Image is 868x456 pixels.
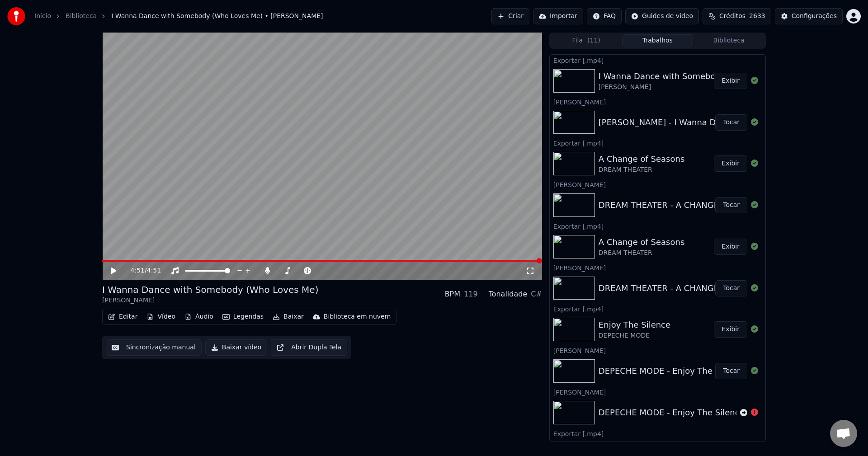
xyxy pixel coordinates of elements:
div: DREAM THEATER - A CHANGE OF SEASONS_2 [599,199,783,212]
div: [PERSON_NAME] [599,83,793,92]
button: Baixar [269,310,307,323]
button: Exibir [714,155,747,172]
a: Início [34,12,51,21]
button: Tocar [715,363,747,379]
div: [PERSON_NAME] [550,345,765,356]
div: Tonalidade [489,289,528,300]
div: [PERSON_NAME] [550,179,765,190]
button: Fila [551,34,622,47]
button: Abrir Dupla Tela [271,339,347,356]
a: Bate-papo aberto [830,420,857,447]
div: Exportar [.mp4] [550,221,765,231]
button: Importar [533,8,583,24]
div: A Change of Seasons [599,153,684,165]
div: DREAM THEATER [599,249,684,258]
div: BPM [445,289,460,300]
div: Exportar [.mp4] [550,303,765,314]
button: Tocar [715,280,747,296]
div: Biblioteca em nuvem [324,312,391,321]
div: DEPECHE MODE - Enjoy The Silence [599,406,745,419]
button: Áudio [181,310,217,323]
div: C# [531,289,542,300]
div: DREAM THEATER - A CHANGE OF SEASONS_1 [599,282,783,295]
div: Exportar [.mp4] [550,55,765,66]
button: Configurações [775,8,843,24]
button: Sincronização manual [106,339,202,356]
button: Exibir [714,73,747,89]
button: Guides de vídeo [625,8,699,24]
div: DEPECHE MODE - Enjoy The Silence [599,365,745,377]
button: Criar [491,8,529,24]
button: Créditos2633 [703,8,771,24]
span: Créditos [719,12,745,21]
div: [PERSON_NAME] [102,296,318,305]
button: Exibir [714,321,747,338]
div: Exportar [.mp4] [550,428,765,439]
button: Legendas [219,310,267,323]
button: Editar [104,310,141,323]
div: [PERSON_NAME] [550,96,765,107]
div: DREAM THEATER [599,165,684,174]
span: I Wanna Dance with Somebody (Who Loves Me) • [PERSON_NAME] [111,12,323,21]
button: Exibir [714,239,747,255]
div: / [131,266,152,275]
button: Trabalhos [622,34,693,47]
div: A Change of Seasons [599,236,684,249]
div: I Wanna Dance with Somebody (Who Loves Me) [599,70,793,83]
img: youka [7,7,25,25]
div: Enjoy The Silence [599,319,670,331]
a: Biblioteca [66,12,97,21]
div: Configurações [792,12,837,21]
button: Vídeo [143,310,179,323]
button: Tocar [715,197,747,213]
div: [PERSON_NAME] [550,386,765,397]
button: Tocar [715,114,747,131]
span: 4:51 [147,266,161,275]
button: Biblioteca [693,34,764,47]
div: [PERSON_NAME] [550,262,765,273]
div: 119 [464,289,478,300]
div: I Wanna Dance with Somebody (Who Loves Me) [102,283,318,296]
span: 4:51 [131,266,145,275]
span: 2633 [749,12,765,21]
div: Exportar [.mp4] [550,137,765,148]
div: DEPECHE MODE [599,331,670,340]
span: ( 11 ) [587,36,600,45]
button: Baixar vídeo [205,339,267,356]
button: FAQ [587,8,622,24]
nav: breadcrumb [34,12,323,21]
